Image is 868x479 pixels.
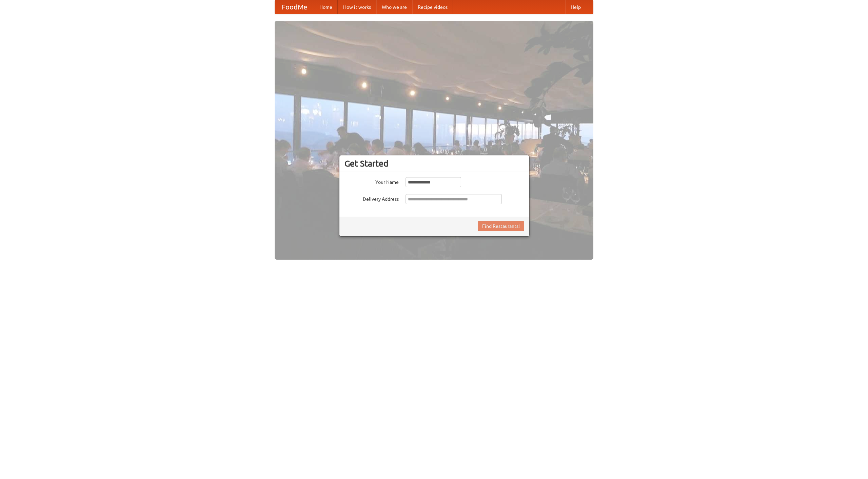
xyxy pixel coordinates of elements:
a: Who we are [376,0,412,14]
label: Your Name [344,177,399,186]
a: Help [565,0,586,14]
h3: Get Started [344,158,524,169]
a: Home [314,0,338,14]
a: Recipe videos [412,0,453,14]
a: How it works [338,0,376,14]
label: Delivery Address [344,194,399,202]
a: FoodMe [275,0,314,14]
button: Find Restaurants! [478,221,524,231]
